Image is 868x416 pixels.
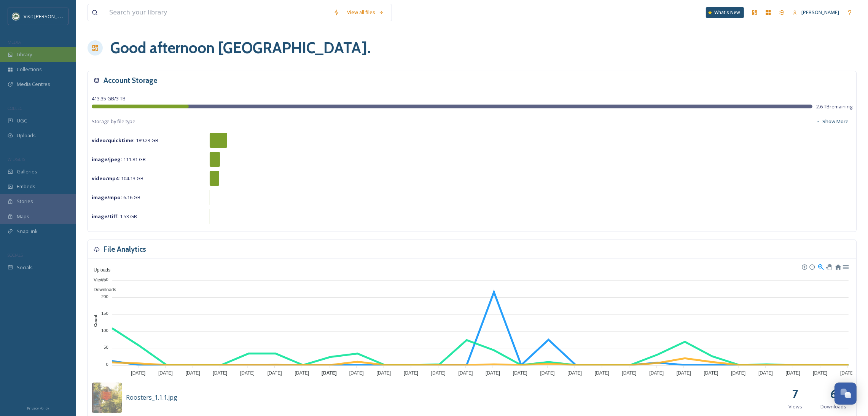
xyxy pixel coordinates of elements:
span: 6.16 GB [92,194,140,201]
tspan: [DATE] [840,370,855,376]
span: Maps [17,213,29,220]
span: MEDIA [8,39,21,45]
span: Library [17,51,32,58]
tspan: [DATE] [158,370,173,376]
strong: image/tiff : [92,213,119,220]
button: Show More [812,114,852,129]
span: Roosters_1.1.1.jpg [126,393,177,402]
tspan: [DATE] [295,370,309,376]
tspan: [DATE] [322,370,337,376]
span: 413.35 GB / 3 TB [92,95,126,102]
span: Uploads [88,267,110,273]
span: Galleries [17,168,37,175]
tspan: [DATE] [813,370,827,376]
span: Views [788,403,802,410]
div: Panning [826,264,831,269]
tspan: [DATE] [459,370,473,376]
span: SnapLink [17,228,38,235]
tspan: [DATE] [377,370,391,376]
tspan: [DATE] [268,370,282,376]
tspan: 150 [101,311,108,316]
a: What's New [706,7,744,18]
span: COLLECT [8,105,24,111]
strong: video/quicktime : [92,137,135,144]
tspan: [DATE] [786,370,800,376]
tspan: 100 [101,328,108,333]
span: Uploads [17,132,36,139]
img: 0691e4a4-3296-4993-9311-e182d886634f.jpg [92,383,122,413]
text: Count [93,314,98,327]
span: Views [88,277,106,283]
span: Storage by file type [92,118,135,125]
tspan: [DATE] [186,370,200,376]
span: Downloads [820,403,846,410]
button: Open Chat [835,383,857,405]
tspan: [DATE] [540,370,555,376]
tspan: [DATE] [567,370,582,376]
a: View all files [343,5,388,20]
span: 189.23 GB [92,137,158,144]
img: Unknown.png [12,13,20,20]
tspan: [DATE] [240,370,255,376]
span: Embeds [17,183,35,190]
a: Privacy Policy [27,403,49,412]
strong: image/jpeg : [92,156,122,163]
span: Downloads [88,287,116,292]
a: [PERSON_NAME] [789,5,843,20]
tspan: 200 [101,294,108,299]
tspan: [DATE] [704,370,718,376]
strong: video/mp4 : [92,175,120,182]
tspan: [DATE] [595,370,609,376]
span: Visit [PERSON_NAME] [24,13,72,20]
tspan: [DATE] [758,370,773,376]
span: 104.13 GB [92,175,143,182]
span: [PERSON_NAME] [801,9,839,16]
h3: Account Storage [104,75,158,86]
span: Media Centres [17,81,50,88]
h2: 7 [792,385,798,403]
tspan: [DATE] [349,370,364,376]
span: 1.53 GB [92,213,137,220]
span: SOCIALS [8,252,23,258]
span: 2.6 TB remaining [816,103,852,110]
tspan: [DATE] [677,370,691,376]
tspan: [DATE] [649,370,664,376]
h2: 6 [830,385,837,403]
div: Zoom In [801,264,807,269]
div: Zoom Out [809,264,814,269]
div: Selection Zoom [817,263,824,270]
span: UGC [17,117,27,124]
div: Menu [842,263,849,270]
tspan: 250 [101,277,108,282]
tspan: [DATE] [731,370,745,376]
tspan: [DATE] [486,370,500,376]
tspan: 50 [104,345,108,349]
tspan: [DATE] [213,370,227,376]
span: Socials [17,264,33,271]
tspan: [DATE] [131,370,145,376]
div: Reset Zoom [835,263,841,270]
input: Search your library [105,4,330,21]
span: Privacy Policy [27,406,49,411]
h3: File Analytics [104,244,146,255]
span: Stories [17,198,33,205]
span: 111.81 GB [92,156,146,163]
tspan: [DATE] [622,370,637,376]
tspan: [DATE] [404,370,418,376]
span: Collections [17,66,42,73]
tspan: [DATE] [513,370,527,376]
tspan: [DATE] [431,370,446,376]
strong: image/mpo : [92,194,122,201]
h1: Good afternoon [GEOGRAPHIC_DATA] . [110,37,371,59]
tspan: 0 [106,362,108,367]
span: WIDGETS [8,156,25,162]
